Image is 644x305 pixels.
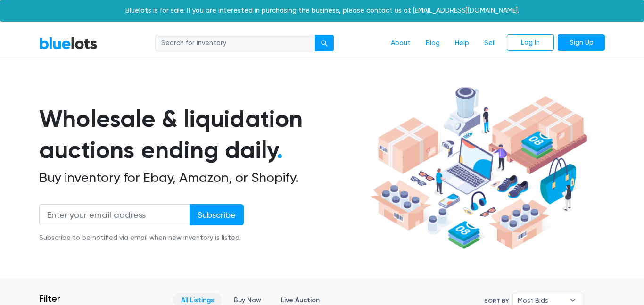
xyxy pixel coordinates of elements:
[39,36,98,50] a: BlueLots
[39,103,367,166] h1: Wholesale & liquidation auctions ending daily
[507,34,554,51] a: Log In
[190,204,244,225] input: Subscribe
[39,170,367,186] h2: Buy inventory for Ebay, Amazon, or Shopify.
[155,35,315,52] input: Search for inventory
[39,293,60,304] h3: Filter
[418,34,447,52] a: Blog
[39,233,244,243] div: Subscribe to be notified via email when new inventory is listed.
[558,34,605,51] a: Sign Up
[447,34,477,52] a: Help
[477,34,503,52] a: Sell
[367,82,591,254] img: hero-ee84e7d0318cb26816c560f6b4441b76977f77a177738b4e94f68c95b2b83dbb.png
[277,136,283,164] span: .
[383,34,418,52] a: About
[39,204,190,225] input: Enter your email address
[484,297,509,305] label: Sort By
